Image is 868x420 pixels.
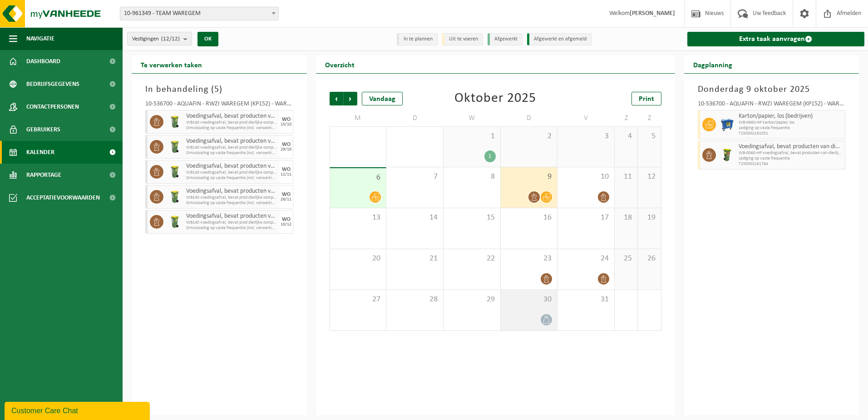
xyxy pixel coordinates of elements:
[26,141,54,164] span: Kalender
[684,55,741,73] h2: Dagplanning
[505,172,553,182] span: 9
[698,83,846,96] h3: Donderdag 9 oktober 2025
[26,118,60,141] span: Gebruikers
[698,101,846,110] div: 10-536700 - AQUAFIN - RWZI WAREGEM (KP152) - WAREGEM
[26,186,100,209] span: Acceptatievoorwaarden
[335,254,382,264] span: 20
[505,131,553,141] span: 2
[168,165,182,179] img: WB-0140-HPE-GN-50
[132,55,211,73] h2: Te verwerken taken
[488,33,523,45] li: Afgewerkt
[316,55,364,73] h2: Overzicht
[454,92,536,105] div: Oktober 2025
[281,147,291,152] div: 29/10
[168,215,182,229] img: WB-0140-HPE-GN-50
[720,148,734,162] img: WB-0060-HPE-GN-50
[127,32,192,45] button: Vestigingen(12/12)
[642,131,656,141] span: 5
[186,113,277,120] span: Voedingsafval, bevat producten van dierlijke oorsprong, onverpakt, categorie 3
[444,110,501,126] td: W
[362,92,403,105] div: Vandaag
[335,295,382,305] span: 27
[739,113,843,120] span: Karton/papier, los (bedrijven)
[186,150,277,156] span: Omwisseling op vaste frequentie (incl. verwerking)
[26,73,79,95] span: Bedrijfsgegevens
[642,213,656,223] span: 19
[186,225,277,231] span: Omwisseling op vaste frequentie (incl. verwerking)
[557,110,615,126] td: V
[161,36,180,42] count: (12/12)
[642,172,656,182] span: 12
[168,115,182,129] img: WB-0140-HPE-GN-50
[448,295,496,305] span: 29
[281,172,291,177] div: 12/11
[282,167,291,172] div: WO
[562,131,610,141] span: 3
[186,195,277,200] span: WB140 voedingsafval, bevat prod dierlijke oorsprong, onve
[642,254,656,264] span: 26
[639,95,654,103] span: Print
[505,254,553,264] span: 23
[282,217,291,222] div: WO
[505,213,553,223] span: 16
[562,254,610,264] span: 24
[26,27,54,50] span: Navigatie
[186,220,277,225] span: WB140 voedingsafval, bevat prod dierlijke oorsprong, onve
[186,120,277,125] span: WB140 voedingsafval, bevat prod dierlijke oorsprong, onve
[5,400,152,420] iframe: chat widget
[186,200,277,206] span: Omwisseling op vaste frequentie (incl. verwerking)
[168,140,182,154] img: WB-0140-HPE-GN-50
[448,131,496,141] span: 1
[720,118,734,131] img: WB-0660-HPE-BE-01
[26,164,61,186] span: Rapportage
[281,197,291,202] div: 26/11
[448,254,496,264] span: 22
[335,173,382,183] span: 6
[26,50,60,73] span: Dashboard
[214,85,219,94] span: 5
[505,295,553,305] span: 30
[282,142,291,147] div: WO
[281,222,291,227] div: 10/12
[120,7,279,20] span: 10-961349 - TEAM WAREGEM
[186,145,277,150] span: WB140 voedingsafval, bevat prod dierlijke oorsprong, onve
[619,172,633,182] span: 11
[281,122,291,127] div: 15/10
[26,95,79,118] span: Contactpersonen
[186,188,277,195] span: Voedingsafval, bevat producten van dierlijke oorsprong, onverpakt, categorie 3
[739,125,843,131] span: Lediging op vaste frequentie
[739,131,843,136] span: T250002161031
[397,33,438,45] li: In te plannen
[630,10,675,17] strong: [PERSON_NAME]
[186,175,277,181] span: Omwisseling op vaste frequentie (incl. verwerking)
[282,192,291,197] div: WO
[186,138,277,145] span: Voedingsafval, bevat producten van dierlijke oorsprong, onverpakt, categorie 3
[120,7,278,20] span: 10-961349 - TEAM WAREGEM
[562,295,610,305] span: 31
[186,125,277,131] span: Omwisseling op vaste frequentie (incl. verwerking)
[484,150,496,162] div: 1
[391,295,439,305] span: 28
[344,92,357,105] span: Volgende
[562,172,610,182] span: 10
[442,33,483,45] li: Uit te voeren
[145,101,293,110] div: 10-536700 - AQUAFIN - RWZI WAREGEM (KP152) - WAREGEM
[335,213,382,223] span: 13
[739,156,843,161] span: Lediging op vaste frequentie
[619,254,633,264] span: 25
[739,120,843,125] span: WB-0660-HP karton/papier, los
[145,83,293,96] h3: In behandeling ( )
[391,254,439,264] span: 21
[168,190,182,204] img: WB-0140-HPE-GN-50
[501,110,558,126] td: D
[739,161,843,167] span: T250002161784
[186,163,277,170] span: Voedingsafval, bevat producten van dierlijke oorsprong, onverpakt, categorie 3
[330,92,343,105] span: Vorige
[282,117,291,122] div: WO
[448,172,496,182] span: 8
[638,110,661,126] td: Z
[562,213,610,223] span: 17
[330,110,387,126] td: M
[186,170,277,175] span: WB140 voedingsafval, bevat prod dierlijke oorsprong, onve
